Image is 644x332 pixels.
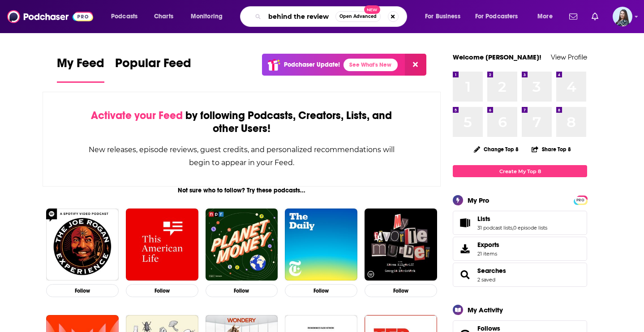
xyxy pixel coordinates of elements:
a: My Feed [57,55,104,83]
img: My Favorite Murder with Karen Kilgariff and Georgia Hardstark [365,209,437,281]
span: Activate your Feed [91,109,183,122]
button: open menu [469,9,531,24]
a: Lists [456,217,474,229]
span: 21 items [477,251,499,257]
span: Monitoring [191,10,223,23]
button: Follow [46,284,119,297]
a: See What's New [343,59,398,71]
div: Search podcasts, credits, & more... [249,6,416,27]
div: Not sure who to follow? Try these podcasts... [43,187,441,194]
span: Lists [477,215,490,223]
span: For Business [425,10,460,23]
span: Exports [456,243,474,255]
span: Podcasts [111,10,137,23]
button: open menu [105,9,149,24]
img: Planet Money [206,209,278,281]
img: The Daily [285,209,357,281]
button: Change Top 8 [468,144,524,155]
a: Lists [477,215,547,223]
span: Exports [477,241,499,249]
button: Follow [285,284,357,297]
img: The Joe Rogan Experience [46,209,119,281]
a: Create My Top 8 [453,165,587,177]
button: Open AdvancedNew [335,11,381,22]
a: PRO [575,196,586,203]
span: Searches [453,263,587,287]
p: Podchaser Update! [284,61,340,68]
a: Popular Feed [115,55,191,83]
div: New releases, episode reviews, guest credits, and personalized recommendations will begin to appe... [88,143,395,169]
a: 0 episode lists [513,225,547,231]
span: Lists [453,211,587,235]
a: Searches [456,268,474,281]
a: Show notifications dropdown [566,9,581,24]
button: Follow [365,284,437,297]
div: My Pro [468,196,489,204]
img: This American Life [126,209,198,281]
button: Follow [206,284,278,297]
a: Searches [477,267,506,275]
button: open menu [419,9,472,24]
button: Follow [126,284,198,297]
span: , [512,225,513,231]
input: Search podcasts, credits, & more... [265,9,335,24]
span: Logged in as brookefortierpr [613,7,632,26]
button: open menu [185,9,234,24]
span: My Feed [57,55,104,76]
div: by following Podcasts, Creators, Lists, and other Users! [88,109,395,135]
span: More [537,10,553,23]
span: Charts [154,10,173,23]
span: For Podcasters [475,10,518,23]
img: Podchaser - Follow, Share and Rate Podcasts [7,8,93,25]
a: 31 podcast lists [477,225,512,231]
a: 2 saved [477,277,495,283]
a: Charts [148,9,179,24]
span: Open Advanced [339,14,377,19]
a: View Profile [551,53,587,61]
img: User Profile [613,7,632,26]
button: open menu [531,9,564,24]
a: Welcome [PERSON_NAME]! [453,53,541,61]
span: PRO [575,197,586,204]
span: New [364,5,380,14]
span: Popular Feed [115,55,191,76]
button: Show profile menu [613,7,632,26]
div: My Activity [468,306,503,314]
a: Show notifications dropdown [588,9,602,24]
button: Share Top 8 [531,140,571,158]
a: Exports [453,237,587,261]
